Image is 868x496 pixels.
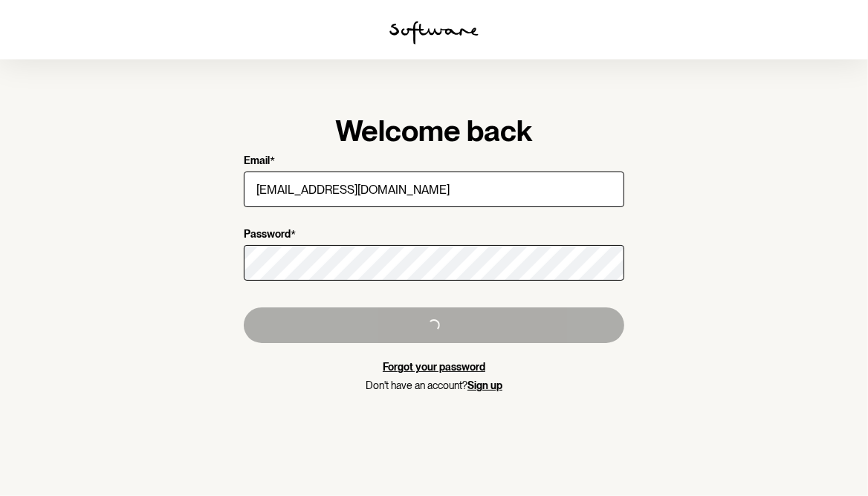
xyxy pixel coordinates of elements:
[244,228,291,242] p: Password
[244,154,270,169] p: Email
[383,361,485,373] a: Forgot your password
[389,21,479,45] img: software logo
[244,379,624,392] p: Don't have an account?
[467,379,502,391] a: Sign up
[244,113,624,149] h1: Welcome back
